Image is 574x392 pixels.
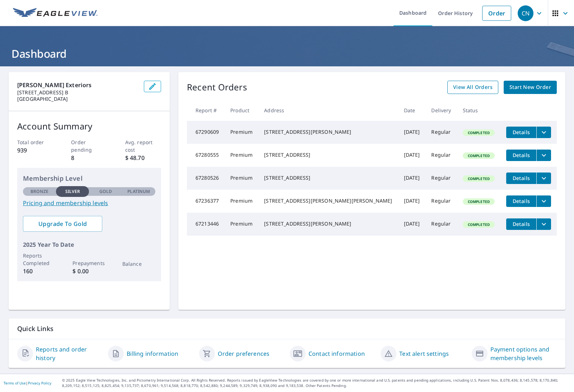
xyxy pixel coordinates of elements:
p: [GEOGRAPHIC_DATA] [17,96,138,102]
p: 8 [71,154,107,162]
a: Reports and order history [36,345,102,362]
p: Bronze [30,188,48,195]
button: filesDropdownBtn-67280526 [536,173,551,184]
button: detailsBtn-67213446 [506,218,536,230]
a: Order preferences [218,349,270,358]
span: Start New Order [509,83,551,92]
span: Completed [464,153,494,158]
span: Completed [464,130,494,135]
div: [STREET_ADDRESS][PERSON_NAME] [264,128,392,136]
p: Membership Level [23,174,155,183]
p: Balance [122,260,155,268]
div: [STREET_ADDRESS] [264,174,392,181]
td: 67280555 [187,144,225,167]
td: [DATE] [398,167,426,190]
img: EV Logo [13,8,98,19]
th: Date [398,100,426,121]
p: [STREET_ADDRESS] B [17,89,138,96]
div: [STREET_ADDRESS][PERSON_NAME] [264,220,392,227]
span: View All Orders [453,83,493,92]
td: Premium [225,144,258,167]
td: [DATE] [398,190,426,213]
p: 160 [23,267,56,275]
p: 939 [17,146,53,155]
td: [DATE] [398,213,426,236]
p: | [4,381,51,385]
p: Gold [99,188,112,195]
th: Delivery [425,100,457,121]
p: Avg. report cost [125,138,161,154]
td: [DATE] [398,121,426,144]
td: Premium [225,190,258,213]
span: Completed [464,199,494,204]
span: Details [511,221,532,227]
a: Billing information [127,349,178,358]
span: Details [511,129,532,136]
p: Quick Links [17,324,557,333]
p: Recent Orders [187,81,247,94]
p: [PERSON_NAME] Exteriors [17,81,138,89]
button: filesDropdownBtn-67290609 [536,127,551,138]
td: [DATE] [398,144,426,167]
p: Account Summary [17,120,161,133]
a: View All Orders [447,81,498,94]
td: 67236377 [187,190,225,213]
p: Reports Completed [23,252,56,267]
td: Regular [425,144,457,167]
span: Details [511,175,532,181]
span: Details [511,152,532,159]
a: Pricing and membership levels [23,199,155,207]
td: Premium [225,121,258,144]
p: Silver [65,188,80,195]
td: Regular [425,213,457,236]
td: Premium [225,167,258,190]
p: Order pending [71,138,107,154]
a: Payment options and membership levels [490,345,557,362]
span: Completed [464,176,494,181]
div: [STREET_ADDRESS] [264,151,392,159]
th: Report # [187,100,225,121]
p: © 2025 Eagle View Technologies, Inc. and Pictometry International Corp. All Rights Reserved. Repo... [62,378,570,388]
h1: Dashboard [9,46,565,61]
td: 67213446 [187,213,225,236]
div: CN [518,5,533,21]
a: Order [482,6,511,21]
div: [STREET_ADDRESS][PERSON_NAME][PERSON_NAME] [264,197,392,204]
button: detailsBtn-67236377 [506,195,536,207]
td: Premium [225,213,258,236]
span: Details [511,198,532,204]
button: filesDropdownBtn-67280555 [536,150,551,161]
td: Regular [425,121,457,144]
span: Completed [464,222,494,227]
a: Text alert settings [399,349,449,358]
td: Regular [425,167,457,190]
span: Upgrade To Gold [29,220,97,228]
p: $ 0.00 [72,267,105,275]
th: Product [225,100,258,121]
a: Terms of Use [4,381,26,386]
button: filesDropdownBtn-67236377 [536,195,551,207]
button: detailsBtn-67280526 [506,173,536,184]
a: Contact information [309,349,365,358]
p: 2025 Year To Date [23,240,155,249]
p: Total order [17,138,53,146]
th: Status [457,100,500,121]
button: detailsBtn-67290609 [506,127,536,138]
td: 67280526 [187,167,225,190]
button: detailsBtn-67280555 [506,150,536,161]
th: Address [258,100,398,121]
td: Regular [425,190,457,213]
a: Start New Order [504,81,557,94]
a: Upgrade To Gold [23,216,102,232]
p: Platinum [127,188,150,195]
button: filesDropdownBtn-67213446 [536,218,551,230]
p: $ 48.70 [125,154,161,162]
a: Privacy Policy [28,381,51,386]
p: Prepayments [72,259,105,267]
td: 67290609 [187,121,225,144]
